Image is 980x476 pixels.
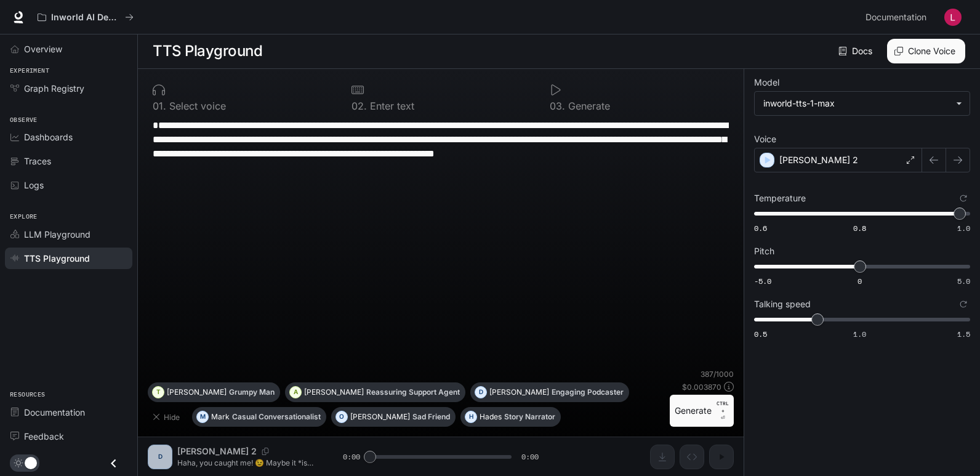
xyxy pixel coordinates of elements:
p: Mark [211,413,230,421]
p: Engaging Podcaster [552,389,624,396]
a: TTS Playground [5,248,132,269]
span: 0.8 [853,223,866,233]
div: inworld-tts-1-max [763,97,950,110]
button: User avatar [941,5,965,30]
p: Pitch [754,247,774,256]
p: Reassuring Support Agent [366,389,460,396]
span: 0 [857,276,862,286]
p: Sad Friend [412,413,450,421]
span: Feedback [24,430,64,443]
p: Casual Conversationalist [232,413,321,421]
p: Enter text [367,101,414,111]
p: [PERSON_NAME] [489,389,549,396]
p: CTRL + [717,400,729,414]
div: A [290,382,301,402]
span: 0.5 [754,329,767,339]
div: T [153,382,164,402]
button: Clone Voice [887,39,965,63]
p: Inworld AI Demos [51,12,120,23]
h1: TTS Playground [153,39,262,63]
p: [PERSON_NAME] [167,389,227,396]
a: Dashboards [5,126,132,148]
button: A[PERSON_NAME]Reassuring Support Agent [285,382,465,402]
button: D[PERSON_NAME]Engaging Podcaster [470,382,629,402]
div: inworld-tts-1-max [755,92,970,115]
button: All workspaces [32,5,139,30]
span: Dark mode toggle [25,456,37,469]
span: Traces [24,155,51,167]
p: Grumpy Man [229,389,275,396]
span: Dashboards [24,131,73,143]
span: Overview [24,42,62,55]
p: Generate [565,101,610,111]
p: 0 3 . [550,101,565,111]
p: Story Narrator [504,413,555,421]
p: Voice [754,135,776,143]
a: Documentation [5,401,132,423]
div: H [465,407,476,427]
span: 0.6 [754,223,767,233]
p: Model [754,78,779,87]
a: Docs [836,39,877,63]
a: Logs [5,174,132,196]
p: $ 0.003870 [682,382,721,392]
img: User avatar [944,9,962,26]
span: Documentation [866,10,926,25]
span: 1.5 [957,329,970,339]
span: 1.0 [957,223,970,233]
div: O [336,407,347,427]
button: HHadesStory Narrator [460,407,561,427]
a: Documentation [861,5,936,30]
a: LLM Playground [5,224,132,245]
p: Talking speed [754,300,811,309]
button: GenerateCTRL +⏎ [670,395,734,427]
button: O[PERSON_NAME]Sad Friend [331,407,456,427]
a: Feedback [5,426,132,447]
span: -5.0 [754,276,771,286]
span: Graph Registry [24,82,84,95]
a: Graph Registry [5,78,132,99]
p: [PERSON_NAME] [350,413,410,421]
p: 387 / 1000 [701,369,734,379]
p: [PERSON_NAME] [304,389,364,396]
button: Hide [148,407,187,427]
button: T[PERSON_NAME]Grumpy Man [148,382,280,402]
a: Traces [5,150,132,172]
p: Hades [480,413,502,421]
button: Reset to default [957,192,970,205]
p: Select voice [166,101,226,111]
span: LLM Playground [24,228,90,241]
p: 0 2 . [351,101,367,111]
p: [PERSON_NAME] 2 [779,154,858,166]
p: Temperature [754,194,806,203]
div: D [475,382,486,402]
span: TTS Playground [24,252,90,265]
p: 0 1 . [153,101,166,111]
span: 1.0 [853,329,866,339]
a: Overview [5,38,132,60]
button: Close drawer [100,451,127,476]
p: ⏎ [717,400,729,422]
button: Reset to default [957,297,970,311]
div: M [197,407,208,427]
span: Logs [24,179,44,192]
span: Documentation [24,406,85,419]
button: MMarkCasual Conversationalist [192,407,326,427]
span: 5.0 [957,276,970,286]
